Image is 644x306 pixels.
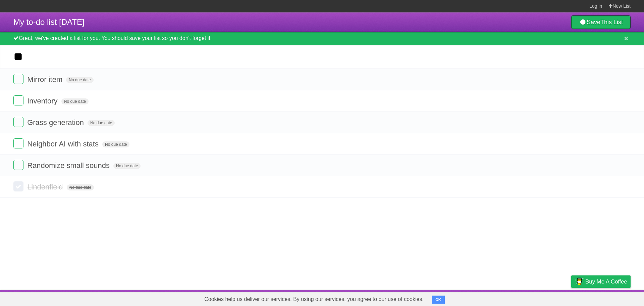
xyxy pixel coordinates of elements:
label: Done [13,160,23,170]
span: No due date [88,120,115,126]
span: No due date [102,141,129,147]
a: Developers [504,292,531,304]
a: Buy me a coffee [571,275,631,288]
label: Done [13,117,23,127]
a: Suggest a feature [588,292,631,304]
label: Done [13,138,23,148]
label: Done [13,181,23,191]
span: Randomize small sounds [27,161,111,170]
span: No due date [67,184,94,190]
b: This List [600,19,623,26]
span: Buy me a coffee [585,276,627,288]
span: Neighbor AI with stats [27,140,100,148]
label: Done [13,95,23,105]
label: Done [13,74,23,84]
a: Privacy [562,292,580,304]
span: No due date [61,98,89,104]
a: SaveThis List [571,15,631,29]
span: No due date [113,163,141,169]
button: OK [432,296,445,304]
span: Inventory [27,97,59,105]
span: No due date [66,77,93,83]
span: Mirror item [27,75,64,84]
span: Lindenfield [27,183,64,191]
a: Terms [540,292,554,304]
span: Grass generation [27,118,86,127]
a: About [482,292,496,304]
img: Buy me a coffee [575,276,584,287]
span: Cookies help us deliver our services. By using our services, you agree to our use of cookies. [198,293,430,306]
span: My to-do list [DATE] [13,17,85,27]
